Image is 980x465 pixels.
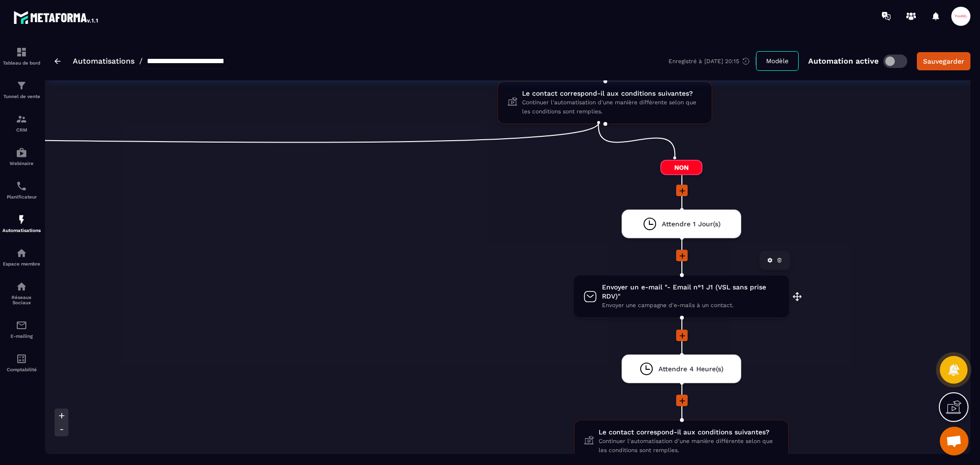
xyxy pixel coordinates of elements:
[16,281,27,292] img: social-network
[658,365,724,374] span: Attendre 4 Heure(s)
[55,58,61,64] img: arrow
[599,428,779,437] span: Le contact correspond-il aux conditions suivantes?
[16,247,27,259] img: automations
[660,160,702,175] span: Non
[2,312,41,346] a: emailemailE-mailing
[16,353,27,365] img: accountant
[599,437,779,455] span: Continuer l'automatisation d'une manière différente selon que les conditions sont remplies.
[2,140,41,173] a: automationsautomationsWebinaire
[808,56,879,66] p: Automation active
[16,147,27,158] img: automations
[704,58,739,65] p: [DATE] 20:15
[2,228,41,233] p: Automatisations
[139,56,143,66] span: /
[917,52,970,70] button: Sauvegarder
[2,173,41,207] a: schedulerschedulerPlanificateur
[16,320,27,331] img: email
[16,80,27,91] img: formation
[2,207,41,240] a: automationsautomationsAutomatisations
[2,39,41,73] a: formationformationTableau de bord
[16,46,27,58] img: formation
[602,283,780,301] span: Envoyer un e-mail "- Email n°1 J1 (VSL sans prise RDV)"
[2,60,41,66] p: Tableau de bord
[73,56,134,66] a: Automatisations
[16,113,27,125] img: formation
[923,56,964,66] div: Sauvegarder
[2,261,41,266] p: Espace membre
[16,214,27,225] img: automations
[756,51,799,71] button: Modèle
[2,161,41,166] p: Webinaire
[2,106,41,140] a: formationformationCRM
[2,333,41,339] p: E-mailing
[2,367,41,372] p: Comptabilité
[602,301,780,310] span: Envoyer une campagne d'e-mails à un contact.
[16,180,27,192] img: scheduler
[2,127,41,133] p: CRM
[662,220,721,229] span: Attendre 1 Jour(s)
[2,346,41,379] a: accountantaccountantComptabilité
[668,57,756,66] div: Enregistré à
[2,73,41,106] a: formationformationTunnel de vente
[2,194,41,199] p: Planificateur
[2,240,41,274] a: automationsautomationsEspace membre
[2,94,41,99] p: Tunnel de vente
[2,295,41,305] p: Réseaux Sociaux
[522,89,702,98] span: Le contact correspond-il aux conditions suivantes?
[522,98,702,116] span: Continuer l'automatisation d'une manière différente selon que les conditions sont remplies.
[2,274,41,312] a: social-networksocial-networkRéseaux Sociaux
[13,9,100,26] img: logo
[940,427,969,455] a: Ouvrir le chat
